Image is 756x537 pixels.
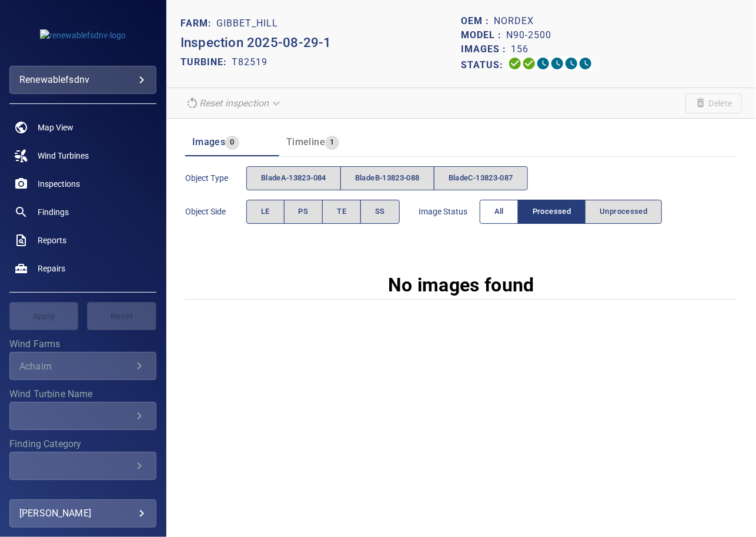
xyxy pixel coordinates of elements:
em: Reset inspection [199,98,269,109]
span: Inspections [38,178,80,190]
p: T82519 [232,55,267,69]
label: Finding Type [9,489,156,499]
svg: Classification 0% [578,56,593,71]
span: Object Side [185,206,246,217]
img: renewablefsdnv-logo [40,29,126,41]
p: TURBINE: [180,55,232,69]
div: renewablefsdnv [9,66,156,94]
button: SS [360,200,400,224]
svg: Matching 0% [564,56,578,71]
span: Object type [185,172,246,184]
div: imageStatus [480,200,663,224]
div: Achairn [19,361,132,372]
a: findings noActive [9,198,156,226]
a: windturbines noActive [9,142,156,170]
p: Model : [461,28,506,42]
div: [PERSON_NAME] [19,504,146,523]
div: objectSide [246,200,400,224]
p: Status: [461,56,508,73]
span: Image Status [419,206,480,217]
label: Wind Turbine Name [9,390,156,399]
span: Repairs [38,263,65,274]
label: Wind Farms [9,340,156,349]
div: Wind Turbine Name [9,402,156,430]
p: N90-2500 [506,28,551,42]
p: Images : [461,42,511,56]
a: reports noActive [9,226,156,254]
span: Map View [38,122,73,133]
div: Reset inspection [180,93,287,113]
p: Gibbet_Hill [216,16,278,31]
span: PS [299,205,309,219]
span: Unable to delete the inspection due to your user permissions [685,93,742,113]
button: PS [284,200,323,224]
button: TE [322,200,361,224]
span: bladeA-13823-084 [261,172,326,185]
svg: Uploading 100% [508,56,522,71]
span: All [494,205,504,219]
button: bladeB-13823-088 [340,166,434,190]
span: 0 [225,136,239,149]
button: Processed [518,200,586,224]
p: Nordex [494,14,534,28]
p: OEM : [461,14,494,28]
div: objectType [246,166,528,190]
a: inspections noActive [9,170,156,198]
span: bladeB-13823-088 [355,172,420,185]
button: Unprocessed [585,200,662,224]
a: map noActive [9,113,156,142]
span: Findings [38,206,69,218]
span: Timeline [286,136,325,147]
div: Wind Farms [9,352,156,380]
label: Finding Category [9,439,156,449]
p: 156 [511,42,528,56]
span: Wind Turbines [38,150,89,162]
button: bladeC-13823-087 [434,166,528,190]
span: Reports [38,234,66,246]
span: 1 [325,136,339,149]
svg: Data Formatted 100% [522,56,536,71]
span: Processed [533,205,571,219]
p: FARM: [180,16,216,31]
button: All [480,200,519,224]
p: No images found [388,271,534,299]
div: Unable to reset the inspection due to your user permissions [180,93,287,113]
span: SS [375,205,385,219]
span: bladeC-13823-087 [449,172,513,185]
span: Unprocessed [600,205,647,219]
a: repairs noActive [9,254,156,283]
p: Inspection 2025-08-29-1 [180,33,461,53]
span: TE [337,205,346,219]
div: renewablefsdnv [19,71,146,89]
svg: ML Processing 0% [550,56,564,71]
button: bladeA-13823-084 [246,166,341,190]
span: LE [261,205,270,219]
button: LE [246,200,285,224]
div: Finding Category [9,452,156,480]
svg: Selecting 0% [536,56,550,71]
span: Images [192,136,225,147]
